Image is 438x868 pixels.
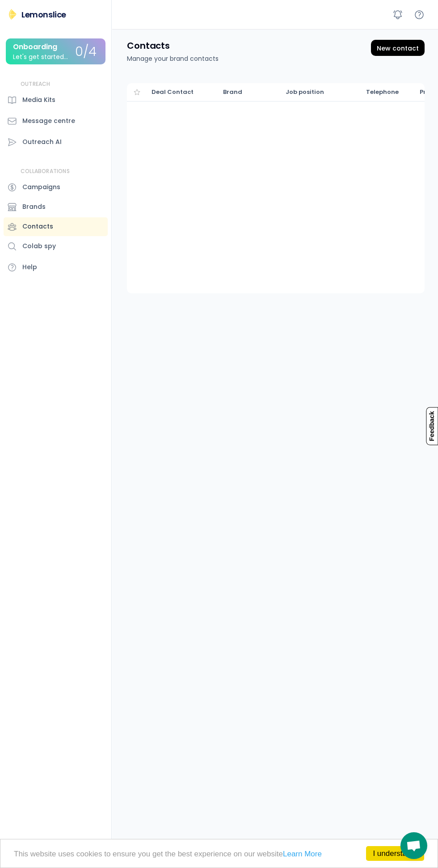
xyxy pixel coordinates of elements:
div: Brands [22,202,46,212]
img: Lemonslice [7,9,18,20]
p: This website uses cookies to ensure you get the best experience on our website [14,850,424,858]
div: Contacts [22,222,53,231]
div: Media Kits [22,95,55,105]
div: Outreach AI [22,137,62,147]
div: 0/4 [75,45,97,59]
div: Brand [223,88,242,96]
a: I understand! [366,846,424,861]
div: Add new deal [371,40,425,56]
div: COLLABORATIONS [21,168,70,175]
h4: Contacts [127,40,170,51]
div: Open chat [400,832,427,859]
div: OUTREACH [21,80,51,88]
div: Job position [286,88,324,96]
div: Manage your brand contacts [127,54,219,64]
div: Deal Contact [152,88,194,96]
div: Onboarding [13,43,57,51]
div: Message centre [22,116,75,126]
div: Let's get started... [13,54,68,60]
a: Learn More [283,850,322,858]
div: Campaigns [22,182,60,192]
div: Lemonslice [21,9,66,20]
div: New contact [375,45,420,52]
div: Help [22,263,37,272]
div: Telephone [366,88,399,96]
div: Colab spy [22,241,56,251]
